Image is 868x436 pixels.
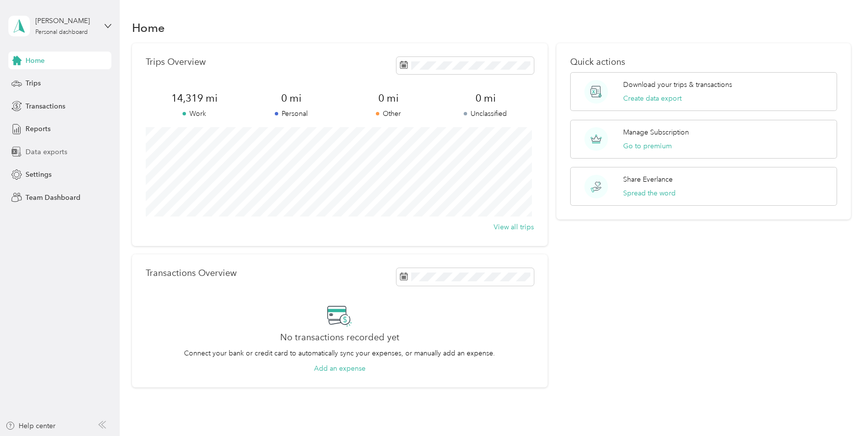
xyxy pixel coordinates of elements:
span: Reports [26,124,51,134]
p: Connect your bank or credit card to automatically sync your expenses, or manually add an expense. [184,348,495,358]
button: Go to premium [623,141,672,151]
p: Other [340,109,437,119]
span: Team Dashboard [26,192,80,203]
p: Unclassified [437,109,534,119]
div: [PERSON_NAME] [35,16,97,26]
span: Home [26,55,45,66]
button: Add an expense [314,363,366,374]
h1: Home [132,23,165,33]
p: Manage Subscription [623,127,689,137]
h2: No transactions recorded yet [280,332,399,343]
span: 14,319 mi [146,91,243,105]
span: Data exports [26,147,67,157]
iframe: Everlance-gr Chat Button Frame [813,381,868,436]
p: Share Everlance [623,174,673,185]
span: 0 mi [437,91,534,105]
p: Transactions Overview [146,268,237,278]
span: 0 mi [243,91,340,105]
p: Trips Overview [146,57,206,67]
span: Trips [26,78,41,88]
button: Help center [5,421,55,431]
span: Transactions [26,101,65,111]
span: Settings [26,169,52,180]
p: Download your trips & transactions [623,80,732,90]
div: Personal dashboard [35,29,88,35]
button: Spread the word [623,188,676,198]
p: Work [146,109,243,119]
span: 0 mi [340,91,437,105]
button: Create data export [623,93,682,104]
p: Quick actions [570,57,838,67]
button: View all trips [494,222,534,232]
p: Personal [243,109,340,119]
